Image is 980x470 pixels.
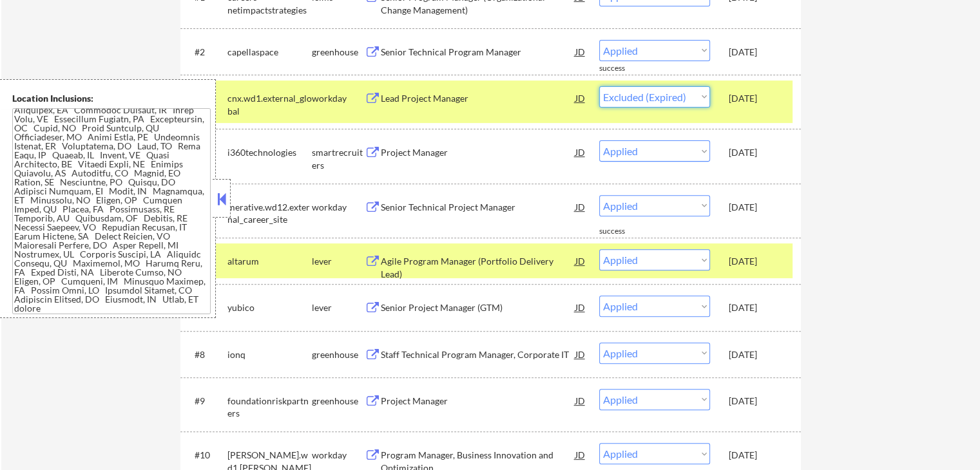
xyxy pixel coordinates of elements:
[12,92,211,105] div: Location Inclusions:
[381,395,575,408] div: Project Manager
[227,395,312,420] div: foundationriskpartners
[599,226,651,237] div: success
[574,443,587,466] div: JD
[381,92,575,105] div: Lead Project Manager
[381,301,575,314] div: Senior Project Manager (GTM)
[381,348,575,361] div: Staff Technical Program Manager, Corporate IT
[312,449,365,462] div: workday
[312,46,365,59] div: greenhouse
[574,296,587,319] div: JD
[227,46,312,59] div: capellaspace
[312,348,365,361] div: greenhouse
[729,348,785,361] div: [DATE]
[381,146,575,159] div: Project Manager
[195,449,217,462] div: #10
[574,40,587,63] div: JD
[227,348,312,361] div: ionq
[312,201,365,214] div: workday
[574,140,587,164] div: JD
[574,343,587,366] div: JD
[195,46,217,59] div: #2
[729,201,785,214] div: [DATE]
[381,46,575,59] div: Senior Technical Program Manager
[312,395,365,408] div: greenhouse
[599,63,651,74] div: success
[729,92,785,105] div: [DATE]
[574,249,587,272] div: JD
[729,146,785,159] div: [DATE]
[227,201,312,226] div: merative.wd12.external_career_site
[729,395,785,408] div: [DATE]
[381,255,575,280] div: Agile Program Manager (Portfolio Delivery Lead)
[227,146,312,159] div: i360technologies
[312,255,365,268] div: lever
[729,255,785,268] div: [DATE]
[227,301,312,314] div: yubico
[227,92,312,117] div: cnx.wd1.external_global
[574,86,587,109] div: JD
[381,201,575,214] div: Senior Technical Project Manager
[729,301,785,314] div: [DATE]
[195,395,217,408] div: #9
[312,146,365,171] div: smartrecruiters
[312,92,365,105] div: workday
[227,255,312,268] div: altarum
[574,389,587,412] div: JD
[574,195,587,218] div: JD
[195,348,217,361] div: #8
[729,449,785,462] div: [DATE]
[312,301,365,314] div: lever
[729,46,785,59] div: [DATE]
